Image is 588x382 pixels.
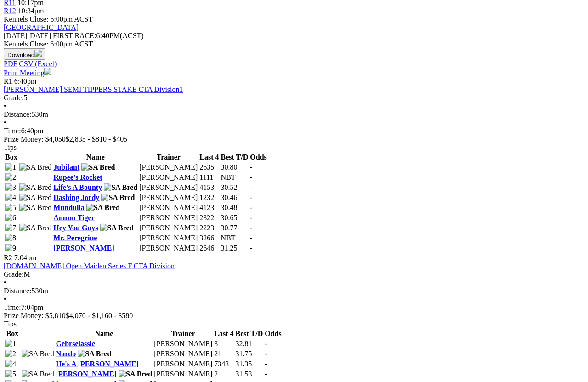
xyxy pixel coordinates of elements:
img: SA Bred [81,163,115,171]
div: 6:40pm [4,127,584,135]
td: [PERSON_NAME] [139,223,198,233]
span: Tips [4,320,17,328]
a: Dashing Jordy [53,194,99,201]
span: Distance: [4,110,31,118]
td: 2635 [199,163,219,172]
span: Distance: [4,287,31,295]
img: SA Bred [78,350,111,358]
td: NBT [220,173,249,182]
th: Name [56,329,153,338]
span: $2,835 - $810 - $405 [66,135,128,143]
div: Download [4,60,584,68]
th: Trainer [139,153,198,162]
span: - [265,370,267,378]
span: Tips [4,143,17,151]
td: 31.25 [220,244,249,253]
span: Grade: [4,270,24,278]
img: 4 [5,194,16,202]
td: [PERSON_NAME] [139,244,198,253]
td: [PERSON_NAME] [153,359,213,369]
th: Trainer [153,329,213,338]
a: [PERSON_NAME] SEMI TIPPERS STAKE CTA Division1 [4,86,183,93]
img: 2 [5,350,16,358]
td: 30.80 [220,163,249,172]
span: - [250,224,252,232]
td: [PERSON_NAME] [153,349,213,359]
span: R2 [4,254,12,262]
a: CSV (Excel) [19,60,57,68]
span: [DATE] [4,32,28,40]
td: [PERSON_NAME] [139,203,198,212]
span: - [250,244,252,252]
span: - [250,214,252,222]
td: 3 [214,339,234,348]
th: Last 4 [199,153,219,162]
td: 30.48 [220,203,249,212]
button: Download [4,48,45,60]
img: SA Bred [100,224,134,232]
td: 31.53 [235,370,264,379]
th: Best T/D [235,329,264,338]
img: 5 [5,370,16,378]
td: 2322 [199,213,219,222]
span: 7:04pm [14,254,37,262]
td: 31.35 [235,359,264,369]
td: 4153 [199,183,219,192]
img: SA Bred [19,204,52,212]
span: Time: [4,303,21,311]
td: 31.75 [235,349,264,359]
a: [GEOGRAPHIC_DATA] [4,23,79,31]
a: Rupee's Rocket [53,173,102,181]
td: 30.46 [220,193,249,202]
span: 6:40PM(ACST) [53,32,144,40]
img: 5 [5,204,16,212]
th: Last 4 [214,329,234,338]
span: - [250,234,252,242]
a: [PERSON_NAME] [56,370,117,378]
span: • [4,119,6,126]
span: • [4,102,6,110]
span: Box [5,153,17,161]
td: 2223 [199,223,219,233]
span: - [250,173,252,181]
img: SA Bred [19,163,52,171]
a: Hey You Guys [53,224,98,232]
div: Prize Money: $5,810 [4,312,584,320]
span: - [250,163,252,171]
a: Amron Tiger [53,214,94,222]
span: FIRST RACE: [53,32,96,40]
a: Gebrselassie [56,340,95,348]
td: 1232 [199,193,219,202]
div: Prize Money: $4,050 [4,135,584,143]
span: Grade: [4,94,24,102]
td: 30.52 [220,183,249,192]
a: [PERSON_NAME] [53,244,114,252]
td: [PERSON_NAME] [139,193,198,202]
img: SA Bred [101,194,135,202]
span: R1 [4,77,12,85]
td: [PERSON_NAME] [153,370,213,379]
span: - [250,204,252,211]
img: 6 [5,214,16,222]
a: Mundulla [53,204,85,211]
th: Best T/D [220,153,249,162]
div: Kennels Close: 6:00pm ACST [4,40,584,48]
span: R12 [4,7,16,15]
td: 30.77 [220,223,249,233]
span: Kennels Close: 6:00pm ACST [4,15,93,23]
img: SA Bred [119,370,152,378]
div: 530m [4,287,584,295]
div: M [4,270,584,279]
img: 4 [5,360,16,368]
img: 9 [5,244,16,252]
td: [PERSON_NAME] [139,213,198,222]
span: [DATE] [4,32,51,40]
th: Odds [264,329,282,338]
a: Jubilant [53,163,79,171]
td: [PERSON_NAME] [153,339,213,348]
img: SA Bred [86,204,120,212]
a: Life's A Bounty [53,183,102,191]
img: 7 [5,224,16,232]
img: 1 [5,340,16,348]
img: SA Bred [22,350,54,358]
